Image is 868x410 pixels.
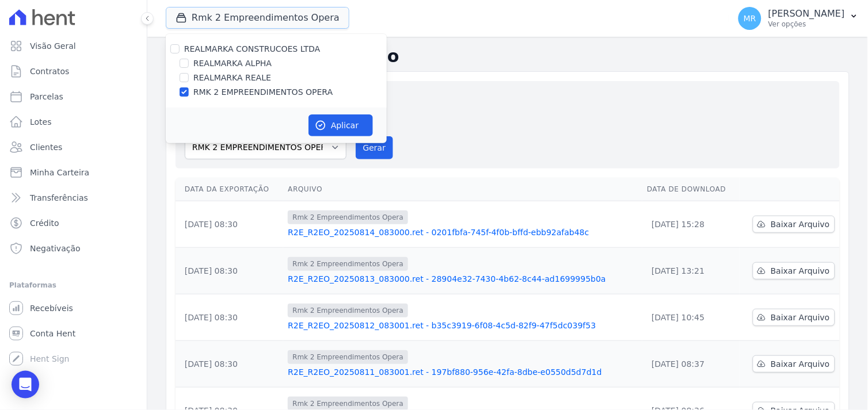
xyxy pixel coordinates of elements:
[176,178,283,201] th: Data da Exportação
[30,328,75,339] span: Conta Hent
[166,7,349,29] button: Rmk 2 Empreendimentos Opera
[30,192,88,204] span: Transferências
[30,302,73,314] span: Recebíveis
[753,309,835,326] a: Baixar Arquivo
[771,358,830,370] span: Baixar Arquivo
[176,201,283,248] td: [DATE] 08:30
[184,44,321,53] label: REALMARKA CONSTRUCOES LTDA
[5,136,142,159] a: Clientes
[642,294,739,341] td: [DATE] 10:45
[5,322,142,345] a: Conta Hent
[193,86,333,98] label: RMK 2 EMPREENDIMENTOS OPERA
[753,216,835,233] a: Baixar Arquivo
[176,294,283,341] td: [DATE] 08:30
[30,91,63,102] span: Parcelas
[30,217,59,229] span: Crédito
[729,2,868,35] button: MR [PERSON_NAME] Ver opções
[288,257,408,271] span: Rmk 2 Empreendimentos Opera
[753,355,835,373] a: Baixar Arquivo
[288,320,638,331] a: R2E_R2EO_20250812_083001.ret - b35c3919-6f08-4c5d-82f9-47f5dc039f53
[9,278,138,292] div: Plataformas
[771,312,830,323] span: Baixar Arquivo
[768,8,845,20] p: [PERSON_NAME]
[30,167,89,178] span: Minha Carteira
[193,72,271,84] label: REALMARKA REALE
[193,58,272,70] label: REALMARKA ALPHA
[753,262,835,279] a: Baixar Arquivo
[771,219,830,230] span: Baixar Arquivo
[642,201,739,248] td: [DATE] 15:28
[771,265,830,277] span: Baixar Arquivo
[30,66,69,77] span: Contratos
[309,114,373,136] button: Aplicar
[5,110,142,133] a: Lotes
[642,248,739,294] td: [DATE] 13:21
[356,136,394,159] button: Gerar
[768,20,845,29] p: Ver opções
[288,304,408,317] span: Rmk 2 Empreendimentos Opera
[5,60,142,83] a: Contratos
[288,273,638,285] a: R2E_R2EO_20250813_083000.ret - 28904e32-7430-4b62-8c44-ad1699995b0a
[12,371,39,398] div: Open Intercom Messenger
[30,40,76,52] span: Visão Geral
[166,46,850,67] h2: Exportações de Retorno
[30,116,52,128] span: Lotes
[5,212,142,235] a: Crédito
[176,248,283,294] td: [DATE] 08:30
[642,341,739,388] td: [DATE] 08:37
[30,141,62,153] span: Clientes
[5,237,142,260] a: Negativação
[30,243,81,254] span: Negativação
[288,366,638,378] a: R2E_R2EO_20250811_083001.ret - 197bf880-956e-42fa-8dbe-e0550d5d7d1d
[288,210,408,224] span: Rmk 2 Empreendimentos Opera
[176,341,283,388] td: [DATE] 08:30
[5,85,142,108] a: Parcelas
[642,178,739,201] th: Data de Download
[5,161,142,184] a: Minha Carteira
[283,178,642,201] th: Arquivo
[744,14,756,22] span: MR
[5,297,142,320] a: Recebíveis
[5,35,142,58] a: Visão Geral
[5,186,142,209] a: Transferências
[288,227,638,238] a: R2E_R2EO_20250814_083000.ret - 0201fbfa-745f-4f0b-bffd-ebb92afab48c
[288,350,408,364] span: Rmk 2 Empreendimentos Opera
